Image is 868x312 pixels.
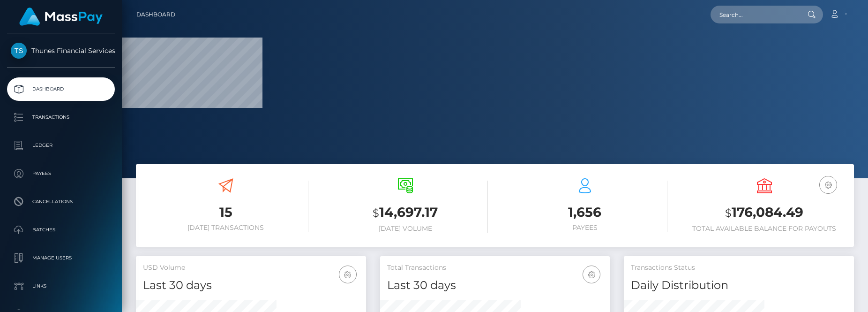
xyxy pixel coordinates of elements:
h5: USD Volume [143,263,359,273]
p: Links [11,279,111,293]
h4: Last 30 days [143,277,359,294]
a: Cancellations [7,190,115,213]
h6: Total Available Balance for Payouts [681,225,847,233]
small: $ [373,206,379,220]
p: Dashboard [11,82,111,96]
a: Dashboard [7,77,115,101]
a: Ledger [7,134,115,157]
a: Payees [7,162,115,185]
img: Thunes Financial Services [11,43,27,59]
h5: Transactions Status [631,263,847,273]
a: Dashboard [136,5,175,24]
p: Payees [11,167,111,181]
h4: Last 30 days [387,277,603,294]
h3: 14,697.17 [322,203,488,222]
h3: 15 [143,203,308,221]
a: Manage Users [7,246,115,270]
img: MassPay Logo [19,8,103,26]
a: Links [7,274,115,298]
h5: Total Transactions [387,263,603,273]
h4: Daily Distribution [631,277,847,294]
a: Batches [7,218,115,242]
h3: 1,656 [502,203,667,221]
h6: [DATE] Volume [322,225,488,233]
span: Thunes Financial Services [7,46,115,55]
p: Manage Users [11,251,111,265]
h6: Payees [502,224,667,232]
p: Transactions [11,110,111,124]
a: Transactions [7,106,115,129]
input: Search... [711,6,799,23]
small: $ [725,206,732,220]
p: Ledger [11,138,111,152]
p: Batches [11,223,111,237]
p: Cancellations [11,195,111,209]
h3: 176,084.49 [681,203,847,222]
h6: [DATE] Transactions [143,224,308,232]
